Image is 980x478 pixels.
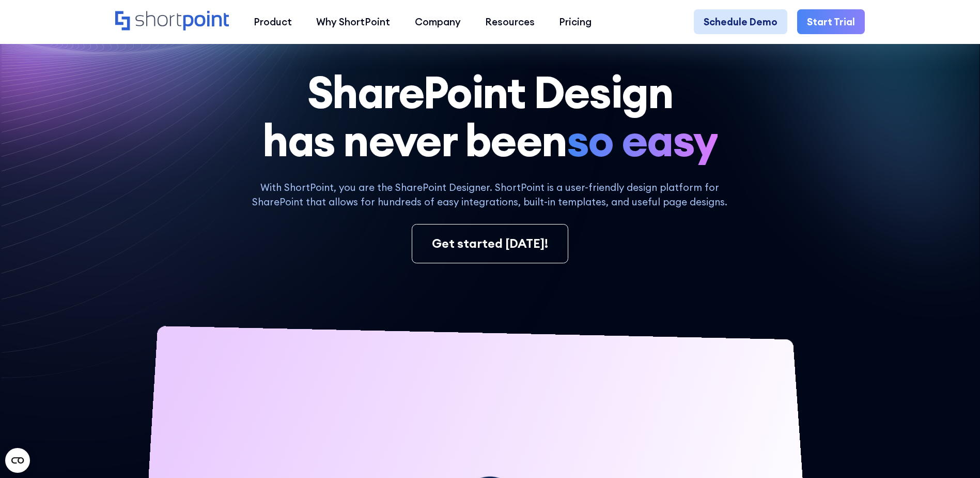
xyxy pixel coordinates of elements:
a: Schedule Demo [694,9,787,34]
a: Start Trial [797,9,865,34]
iframe: Chat Widget [794,358,980,478]
a: Why ShortPoint [304,9,402,34]
p: With ShortPoint, you are the SharePoint Designer. ShortPoint is a user-friendly design platform f... [242,180,738,210]
div: Why ShortPoint [316,14,390,29]
a: Resources [473,9,547,34]
div: Product [254,14,292,29]
a: Get started [DATE]! [412,224,568,263]
a: Home [115,11,229,32]
a: Company [402,9,473,34]
div: Pricing [559,14,592,29]
span: so easy [567,116,718,165]
a: Product [241,9,304,34]
div: Get started [DATE]! [432,234,548,253]
div: Company [415,14,461,29]
div: Resources [485,14,535,29]
h1: SharePoint Design has never been [115,68,865,166]
button: Open CMP widget [5,448,30,473]
a: Pricing [547,9,604,34]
